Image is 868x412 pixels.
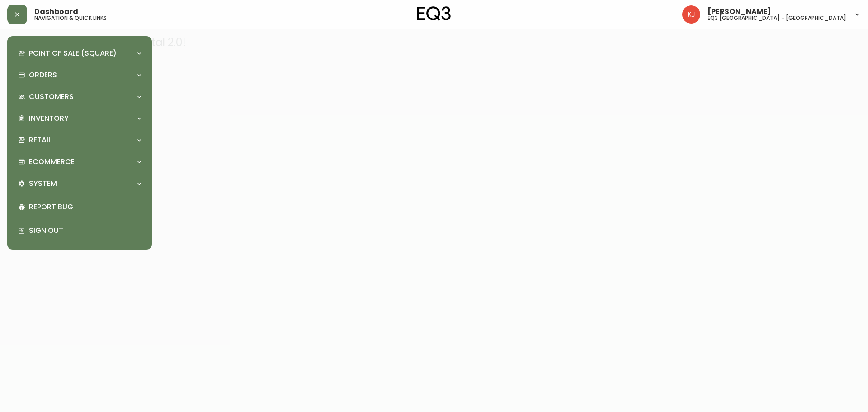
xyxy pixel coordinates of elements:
[34,8,78,15] span: Dashboard
[34,15,107,21] h5: navigation & quick links
[29,92,74,102] p: Customers
[417,6,451,21] img: logo
[708,8,771,15] span: [PERSON_NAME]
[29,70,57,80] p: Orders
[682,5,700,24] img: 24a625d34e264d2520941288c4a55f8e
[14,152,145,172] div: Ecommerce
[29,226,141,236] p: Sign Out
[29,202,141,212] p: Report Bug
[29,48,117,58] p: Point of Sale (Square)
[14,65,145,85] div: Orders
[14,87,145,107] div: Customers
[14,174,145,194] div: System
[29,135,52,145] p: Retail
[14,195,145,219] div: Report Bug
[14,43,145,63] div: Point of Sale (Square)
[29,157,75,167] p: Ecommerce
[14,109,145,128] div: Inventory
[14,219,145,242] div: Sign Out
[14,130,145,150] div: Retail
[29,114,69,123] p: Inventory
[708,15,846,21] h5: eq3 [GEOGRAPHIC_DATA] - [GEOGRAPHIC_DATA]
[29,179,57,189] p: System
